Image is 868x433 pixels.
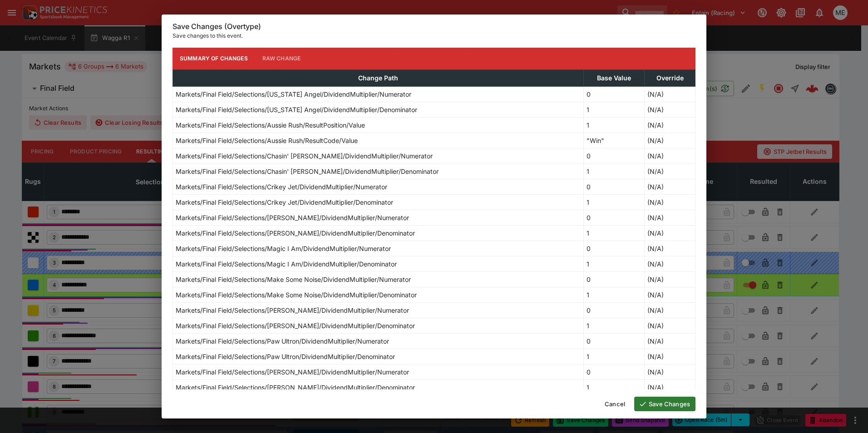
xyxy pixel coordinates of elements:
td: 0 [583,241,645,256]
td: 1 [583,287,645,302]
td: (N/A) [645,241,695,256]
th: Override [645,69,695,86]
td: 1 [583,163,645,179]
td: 0 [583,364,645,379]
p: Markets/Final Field/Selections/Magic I Am/DividendMultiplier/Denominator [176,259,397,269]
button: Cancel [599,397,631,411]
h6: Save Changes (Overtype) [173,22,695,31]
button: Save Changes [634,397,695,411]
td: (N/A) [645,179,695,194]
td: 0 [583,86,645,102]
p: Markets/Final Field/Selections/Aussie Rush/ResultPosition/Value [176,120,365,130]
td: (N/A) [645,349,695,364]
td: 1 [583,379,645,395]
td: (N/A) [645,271,695,287]
p: Markets/Final Field/Selections/[PERSON_NAME]/DividendMultiplier/Denominator [176,228,415,238]
td: (N/A) [645,302,695,318]
p: Markets/Final Field/Selections/Make Some Noise/DividendMultiplier/Numerator [176,275,411,284]
p: Markets/Final Field/Selections/Paw Ultron/DividendMultiplier/Numerator [176,336,389,346]
td: (N/A) [645,379,695,395]
td: 1 [583,102,645,117]
td: (N/A) [645,364,695,379]
p: Markets/Final Field/Selections/[US_STATE] Angel/DividendMultiplier/Numerator [176,89,411,99]
td: 1 [583,117,645,133]
button: Summary of Changes [173,48,255,69]
p: Markets/Final Field/Selections/[PERSON_NAME]/DividendMultiplier/Numerator [176,213,409,222]
td: 1 [583,225,645,241]
td: (N/A) [645,256,695,271]
td: (N/A) [645,148,695,163]
td: (N/A) [645,194,695,210]
td: 1 [583,256,645,271]
td: 1 [583,318,645,333]
td: (N/A) [645,333,695,349]
td: 1 [583,194,645,210]
td: (N/A) [645,210,695,225]
td: 1 [583,349,645,364]
p: Markets/Final Field/Selections/Chasin' [PERSON_NAME]/DividendMultiplier/Denominator [176,167,439,176]
p: Markets/Final Field/Selections/[PERSON_NAME]/DividendMultiplier/Denominator [176,383,415,392]
p: Markets/Final Field/Selections/Crikey Jet/DividendMultiplier/Denominator [176,197,393,207]
p: Save changes to this event. [173,31,695,40]
td: 0 [583,210,645,225]
td: (N/A) [645,102,695,117]
button: Raw Change [255,48,308,69]
td: 0 [583,148,645,163]
td: 0 [583,179,645,194]
td: (N/A) [645,287,695,302]
th: Base Value [583,69,645,86]
td: "Win" [583,133,645,148]
td: 0 [583,302,645,318]
p: Markets/Final Field/Selections/Magic I Am/DividendMultiplier/Numerator [176,244,391,253]
td: (N/A) [645,225,695,241]
td: 0 [583,271,645,287]
td: (N/A) [645,86,695,102]
p: Markets/Final Field/Selections/Paw Ultron/DividendMultiplier/Denominator [176,352,395,361]
p: Markets/Final Field/Selections/[PERSON_NAME]/DividendMultiplier/Numerator [176,305,409,315]
th: Change Path [173,69,584,86]
p: Markets/Final Field/Selections/Crikey Jet/DividendMultiplier/Numerator [176,182,387,192]
p: Markets/Final Field/Selections/Make Some Noise/DividendMultiplier/Denominator [176,290,417,300]
p: Markets/Final Field/Selections/[US_STATE] Angel/DividendMultiplier/Denominator [176,105,417,114]
p: Markets/Final Field/Selections/Chasin' [PERSON_NAME]/DividendMultiplier/Numerator [176,151,433,161]
td: (N/A) [645,133,695,148]
td: (N/A) [645,318,695,333]
p: Markets/Final Field/Selections/Aussie Rush/ResultCode/Value [176,136,358,145]
td: (N/A) [645,163,695,179]
td: 0 [583,333,645,349]
p: Markets/Final Field/Selections/[PERSON_NAME]/DividendMultiplier/Denominator [176,321,415,330]
td: (N/A) [645,117,695,133]
p: Markets/Final Field/Selections/[PERSON_NAME]/DividendMultiplier/Numerator [176,367,409,377]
